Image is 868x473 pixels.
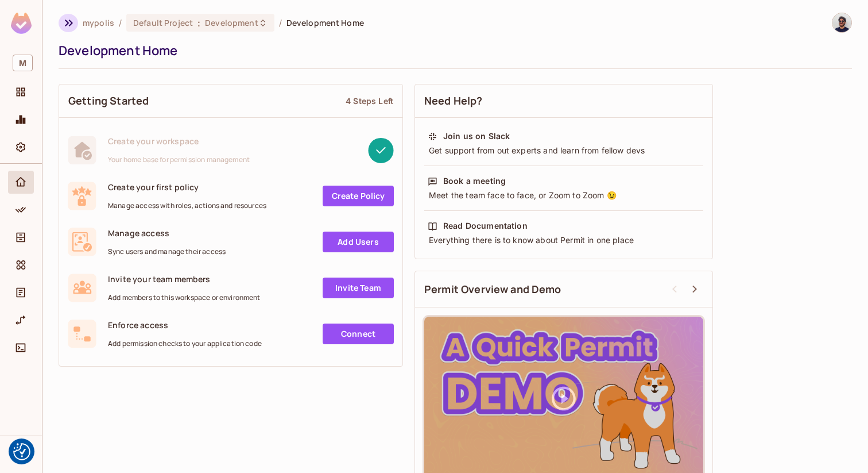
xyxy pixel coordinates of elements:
[108,228,226,239] span: Manage access
[108,155,250,164] span: Your home base for permission management
[68,94,149,108] span: Getting Started
[8,443,34,466] div: Help & Updates
[8,136,34,159] div: Settings
[832,13,851,32] img: Guilherme Rosado
[13,443,30,460] img: Revisit consent button
[8,108,34,131] div: Monitoring
[8,226,34,249] div: Directory
[443,175,506,187] div: Book a meeting
[428,234,700,246] div: Everything there is to know about Permit in one place
[279,17,282,28] li: /
[108,136,250,147] span: Create your workspace
[83,17,114,28] span: the active workspace
[133,17,193,28] span: Default Project
[108,201,266,210] span: Manage access with roles, actions and resources
[8,171,34,194] div: Home
[346,95,393,106] div: 4 Steps Left
[119,17,122,28] li: /
[323,232,394,252] a: Add Users
[13,443,30,460] button: Consent Preferences
[428,145,700,156] div: Get support from out experts and learn from fellow devs
[8,198,34,221] div: Policy
[323,324,394,344] a: Connect
[11,13,32,34] img: SReyMgAAAABJRU5ErkJggg==
[108,182,266,193] span: Create your first policy
[8,50,34,76] div: Workspace: mypolis
[8,309,34,332] div: URL Mapping
[323,186,394,206] a: Create Policy
[108,247,226,256] span: Sync users and manage their access
[424,94,483,108] span: Need Help?
[59,42,846,59] div: Development Home
[108,320,262,330] span: Enforce access
[8,253,34,276] div: Elements
[108,274,261,284] span: Invite your team members
[323,278,394,298] a: Invite Team
[8,80,34,103] div: Projects
[424,282,561,297] span: Permit Overview and Demo
[443,220,528,232] div: Read Documentation
[286,17,364,28] span: Development Home
[108,293,261,302] span: Add members to this workspace or environment
[197,18,201,28] span: :
[108,339,262,348] span: Add permission checks to your application code
[8,336,34,359] div: Connect
[443,130,510,142] div: Join us on Slack
[428,190,700,201] div: Meet the team face to face, or Zoom to Zoom 😉
[8,281,34,304] div: Audit Log
[13,55,33,71] span: M
[205,17,258,28] span: Development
